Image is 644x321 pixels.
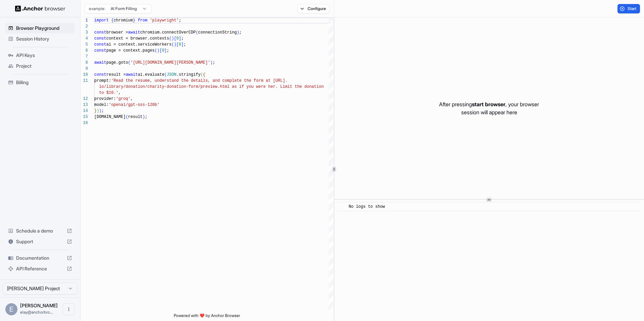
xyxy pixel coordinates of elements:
span: 'groq' [116,97,130,101]
span: ​ [340,203,344,210]
span: browser = [106,30,128,35]
div: 13 [80,102,88,108]
span: connectionString [198,30,237,35]
div: 7 [80,54,88,60]
span: ; [181,36,183,41]
span: 'openai/gpt-oss-120b' [109,103,159,107]
span: ) [174,42,176,47]
span: result [128,115,143,119]
span: ; [239,30,241,35]
span: 0 [179,42,181,47]
span: [DOMAIN_NAME] [94,115,126,119]
span: chromium.connectOverCDP [140,30,196,35]
span: ) [157,48,159,53]
span: 'Read the resume, understand the details, and comp [111,78,232,83]
span: await [128,30,140,35]
div: 3 [80,29,88,36]
div: 2 [80,23,88,29]
div: Project [5,61,75,71]
div: 10 [80,72,88,78]
span: } [133,18,135,23]
span: Project [16,63,72,69]
div: 15 [80,114,88,120]
div: Schedule a demo [5,226,75,236]
span: page.goto [106,60,128,65]
span: start browser [472,101,505,108]
span: const [94,72,106,77]
span: ; [213,60,215,65]
span: Browser Playground [16,25,72,31]
span: ; [102,109,104,113]
span: Session History [16,36,72,42]
span: ( [164,72,167,77]
span: ) [143,115,145,119]
span: ( [196,30,198,35]
div: Session History [5,34,75,44]
span: ) [171,36,174,41]
div: 12 [80,96,88,102]
span: ( [171,42,174,47]
div: E [5,303,17,315]
p: After pressing , your browser session will appear here [439,100,539,116]
span: await [126,72,138,77]
div: 16 [80,120,88,126]
span: Powered with ❤️ by Anchor Browser [174,313,240,321]
span: await [94,60,106,65]
div: 9 [80,66,88,72]
span: const [94,30,106,35]
button: Start [618,4,640,13]
span: lete the form at [URL]. [232,78,287,83]
span: [ [174,36,176,41]
span: model: [94,103,109,107]
span: No logs to show [349,204,385,209]
span: '[URL][DOMAIN_NAME][PERSON_NAME]' [130,60,210,65]
span: 0 [176,36,179,41]
span: ) [97,109,99,113]
span: to $10.' [99,90,118,95]
span: prompt: [94,78,111,83]
div: 1 [80,17,88,23]
span: ; [145,115,147,119]
div: Documentation [5,253,75,263]
span: example: [89,6,105,11]
span: [ [176,42,179,47]
span: ; [183,42,186,47]
span: JSON [167,72,176,77]
span: from [138,18,148,23]
span: result = [106,72,126,77]
span: ; [179,18,181,23]
button: Configure [297,4,330,13]
span: ) [237,30,239,35]
span: ( [126,115,128,119]
img: Anchor Logo [15,5,65,12]
span: ( [169,36,171,41]
span: ; [167,48,169,53]
span: , [130,97,133,101]
span: ) [99,109,101,113]
div: 14 [80,108,88,114]
div: API Keys [5,50,75,61]
span: 'playwright' [150,18,179,23]
span: 0 [162,48,164,53]
span: elay@anchorbrowser.io [20,310,53,315]
span: , [118,90,121,95]
span: { [111,18,113,23]
span: } [94,109,97,113]
span: Schedule a demo [16,228,64,234]
span: ] [164,48,167,53]
span: .stringify [176,72,201,77]
span: API Reference [16,265,64,272]
span: ai = context.serviceWorkers [106,42,171,47]
span: Billing [16,79,72,86]
span: const [94,42,106,47]
span: ] [181,42,183,47]
span: Start [628,6,637,11]
span: html as if you were her. Limit the donation [220,84,324,89]
span: [ [159,48,162,53]
span: import [94,18,109,23]
div: 11 [80,78,88,84]
span: const [94,48,106,53]
span: ( [155,48,157,53]
span: Support [16,238,64,245]
span: const [94,36,106,41]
